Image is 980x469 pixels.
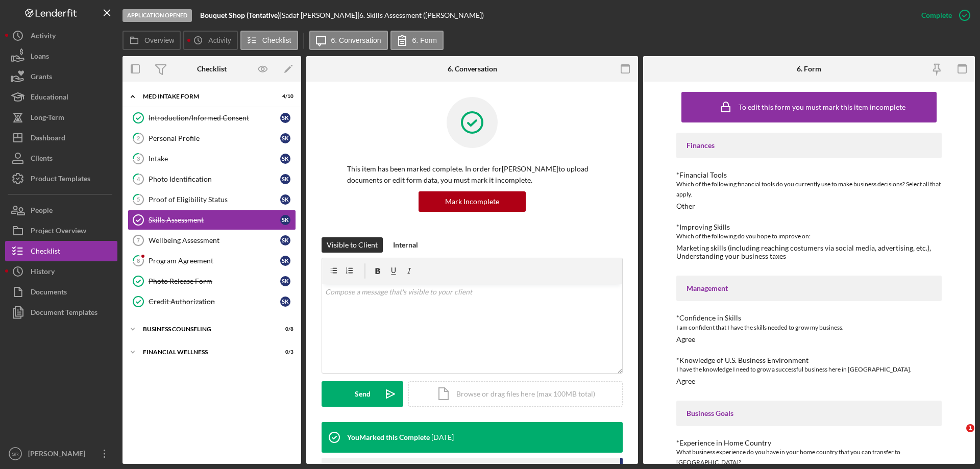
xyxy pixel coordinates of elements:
div: Finances [687,141,932,150]
div: *Knowledge of U.S. Business Environment [676,356,942,364]
button: Mark Incomplete [419,191,526,212]
div: S K [280,256,290,266]
div: Visible to Client [327,237,378,253]
div: 6. Skills Assessment ([PERSON_NAME]) [359,11,484,19]
div: Complete [921,5,952,26]
div: S K [280,133,290,143]
div: Dashboard [31,128,65,151]
button: Checklist [5,241,117,261]
div: *Confidence in Skills [676,314,942,322]
tspan: 5 [137,196,140,203]
div: Wellbeing Assessment [149,236,280,244]
a: 2Personal ProfileSK [128,128,296,149]
a: Educational [5,87,117,107]
button: Activity [5,26,117,46]
div: S K [280,235,290,245]
tspan: 4 [137,176,140,182]
div: Send [355,381,371,407]
div: *Experience in Home Country [676,439,942,447]
div: MED Intake Form [143,93,268,100]
div: S K [280,276,290,286]
div: S K [280,215,290,225]
div: Photo Release Form [149,277,280,285]
div: 6. Conversation [448,65,497,73]
button: Checklist [240,31,298,50]
div: Loans [31,46,49,69]
div: Application Opened [122,9,192,22]
div: Business Counseling [143,326,268,332]
button: Project Overview [5,220,117,241]
button: History [5,261,117,282]
button: Send [322,381,403,407]
label: Checklist [262,36,291,44]
button: Loans [5,46,117,66]
a: Skills AssessmentSK [128,210,296,230]
div: Financial Wellness [143,349,268,355]
button: People [5,200,117,220]
b: Bouquet Shop (Tentative) [200,11,280,19]
div: Proof of Eligibility Status [149,195,280,204]
button: Activity [183,31,237,50]
div: Long-Term [31,107,64,130]
div: Activity [31,26,56,48]
a: Photo Release FormSK [128,271,296,291]
div: Sadaf [PERSON_NAME] | [282,11,359,19]
label: Overview [144,36,174,44]
a: 3IntakeSK [128,149,296,169]
div: Which of the following financial tools do you currently use to make business decisions? Select al... [676,179,942,200]
div: S K [280,194,290,205]
div: S K [280,174,290,184]
div: Credit Authorization [149,298,280,306]
a: Credit AuthorizationSK [128,291,296,312]
div: Marketing skills (including reaching costumers via social media, advertising, etc.), Understandin... [676,244,942,260]
div: Clients [31,148,53,171]
div: Other [676,202,695,210]
button: Grants [5,66,117,87]
a: Documents [5,282,117,302]
label: Activity [208,36,231,44]
div: Documents [31,282,67,305]
div: 0 / 3 [275,349,293,355]
div: Educational [31,87,68,110]
div: Intake [149,155,280,163]
div: I have the knowledge I need to grow a successful business here in [GEOGRAPHIC_DATA]. [676,364,942,375]
div: Photo Identification [149,175,280,183]
div: Program Agreement [149,257,280,265]
div: S K [280,297,290,307]
button: Complete [911,5,975,26]
button: Clients [5,148,117,168]
a: 4Photo IdentificationSK [128,169,296,189]
a: Dashboard [5,128,117,148]
div: I am confident that I have the skills needed to grow my business. [676,323,942,333]
iframe: Intercom live chat [945,424,970,449]
text: SR [12,451,18,457]
div: Agree [676,335,695,343]
div: History [31,261,55,284]
a: 5Proof of Eligibility StatusSK [128,189,296,210]
label: 6. Form [412,36,437,44]
div: Business Goals [687,409,932,417]
div: Checklist [31,241,60,264]
button: Product Templates [5,168,117,189]
div: S K [280,113,290,123]
a: 8Program AgreementSK [128,251,296,271]
div: Mark Incomplete [445,191,499,212]
button: Long-Term [5,107,117,128]
button: 6. Form [390,31,444,50]
div: *Financial Tools [676,171,942,179]
div: Document Templates [31,302,97,325]
div: Personal Profile [149,134,280,142]
div: 6. Form [797,65,821,73]
a: Introduction/Informed ConsentSK [128,108,296,128]
div: [PERSON_NAME] [26,443,92,466]
div: People [31,200,53,223]
div: 4 / 10 [275,93,293,100]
